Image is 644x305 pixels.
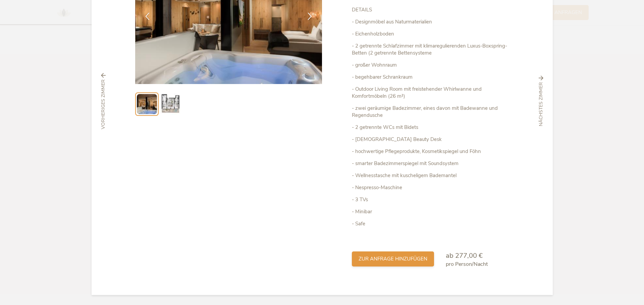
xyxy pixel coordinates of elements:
p: - 3 TVs [352,196,509,203]
p: - Wellnesstasche mit kuscheligem Bademantel [352,172,509,179]
p: - 2 getrennte WCs mit Bidets [352,124,509,131]
p: - hochwertige Pflegeprodukte, Kosmetikspiegel und Föhn [352,148,509,155]
span: ab 277,00 € [446,251,483,260]
p: - zwei geräumige Badezimmer, eines davon mit Badewanne und Regendusche [352,105,509,119]
img: Preview [137,94,157,114]
p: - großer Wohnraum [352,62,509,69]
p: - Outdoor Living Room mit freistehender Whirlwanne und Komfortmöbeln (26 m²) [352,86,509,100]
img: Preview [160,93,181,115]
span: pro Person/Nacht [446,260,488,268]
p: - Safe [352,220,509,227]
p: - 2 getrennte Schlafzimmer mit klimaregulierenden Luxus-Boxspring-Betten (2 getrennte Bettensysteme [352,43,509,57]
span: vorheriges Zimmer [100,79,107,129]
p: - [DEMOGRAPHIC_DATA] Beauty Desk [352,136,509,143]
p: - begehbarer Schrankraum [352,74,509,81]
span: nächstes Zimmer [538,82,544,126]
p: - smarter Badezimmerspiegel mit Soundsystem [352,160,509,167]
p: - Nespresso-Maschine [352,184,509,191]
p: - Minibar [352,208,509,215]
span: zur Anfrage hinzufügen [359,255,427,262]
